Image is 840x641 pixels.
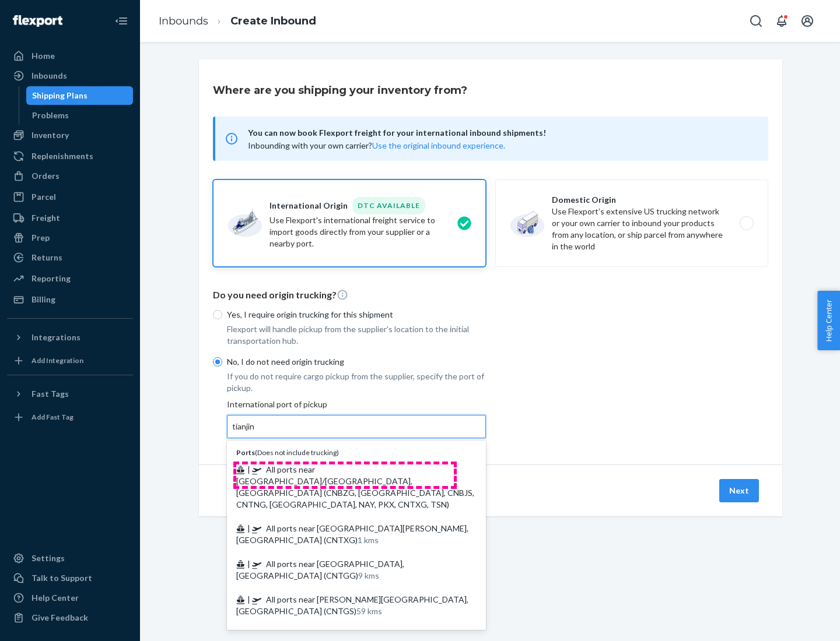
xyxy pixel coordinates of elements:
div: Give Feedback [32,612,88,624]
span: ( Does not include trucking ) [236,448,339,457]
a: Add Fast Tag [7,408,133,427]
div: Inventory [32,129,69,141]
span: | [247,594,250,604]
a: Billing [7,290,133,309]
button: Integrations [7,328,133,347]
span: All ports near [PERSON_NAME][GEOGRAPHIC_DATA], [GEOGRAPHIC_DATA] (CNTGS) [236,594,468,616]
a: Freight [7,209,133,227]
img: Flexport logo [13,15,62,27]
div: Add Integration [32,355,83,365]
div: Add Fast Tag [32,412,73,422]
button: Open notifications [770,9,793,33]
a: Inbounds [159,15,208,27]
span: 9 kms [358,570,379,580]
span: Inbounding with your own carrier? [248,140,505,150]
div: Help Center [32,592,79,604]
a: Shipping Plans [26,86,134,105]
span: 59 kms [356,606,382,616]
a: Home [7,47,133,65]
a: Parcel [7,188,133,206]
div: Billing [32,294,55,305]
ol: breadcrumbs [149,4,325,38]
b: Ports [236,448,255,457]
div: Talk to Support [32,572,92,584]
a: Create Inbound [230,15,316,27]
h3: Where are you shipping your inventory from? [213,83,467,98]
div: Replenishments [32,150,93,162]
p: Do you need origin trucking? [213,288,768,302]
div: Problems [32,110,69,121]
span: All ports near [GEOGRAPHIC_DATA][PERSON_NAME], [GEOGRAPHIC_DATA] (CNTXG) [236,523,468,545]
button: Fast Tags [7,385,133,403]
div: Returns [32,252,62,263]
div: Settings [32,552,65,564]
p: If you do not require cargo pickup from the supplier, specify the port of pickup. [227,371,486,394]
span: 1 kms [358,535,379,545]
a: Add Integration [7,351,133,370]
div: Orders [32,170,60,182]
div: Fast Tags [32,388,69,400]
div: Inbounds [32,70,67,82]
a: Talk to Support [7,569,133,587]
span: | [247,523,250,533]
span: All ports near [GEOGRAPHIC_DATA]/[GEOGRAPHIC_DATA], [GEOGRAPHIC_DATA] (CNBZG, [GEOGRAPHIC_DATA], ... [236,464,474,509]
p: No, I do not need origin trucking [227,356,486,368]
div: Freight [32,212,60,224]
button: Use the original inbound experience. [372,140,505,152]
span: | [247,464,250,474]
div: Integrations [32,332,80,343]
a: Settings [7,549,133,568]
button: Open Search Box [744,9,768,33]
a: Returns [7,248,133,267]
p: Flexport will handle pickup from the supplier's location to the initial transportation hub. [227,323,486,347]
a: Problems [26,106,134,125]
p: Yes, I require origin trucking for this shipment [227,309,486,320]
span: You can now book Flexport freight for your international inbound shipments! [248,126,754,140]
button: Give Feedback [7,608,133,627]
div: Reporting [32,273,71,284]
a: Orders [7,167,133,185]
a: Help Center [7,589,133,607]
input: Yes, I require origin trucking for this shipment [213,310,222,319]
div: Parcel [32,191,56,203]
a: Prep [7,228,133,247]
a: Reporting [7,269,133,288]
a: Inventory [7,126,133,145]
span: | [247,559,250,569]
div: Shipping Plans [32,90,87,101]
a: Replenishments [7,147,133,165]
button: Close Navigation [110,9,133,33]
div: International port of pickup [227,399,486,438]
input: Ports(Does not include trucking) | All ports near [GEOGRAPHIC_DATA]/[GEOGRAPHIC_DATA], [GEOGRAPHI... [232,421,256,432]
a: Inbounds [7,66,133,85]
button: Help Center [817,291,840,350]
button: Open account menu [796,9,819,33]
input: No, I do not need origin trucking [213,357,222,367]
div: Prep [32,232,50,244]
span: All ports near [GEOGRAPHIC_DATA], [GEOGRAPHIC_DATA] (CNTGG) [236,559,404,580]
button: Next [719,479,759,502]
div: Home [32,50,55,62]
